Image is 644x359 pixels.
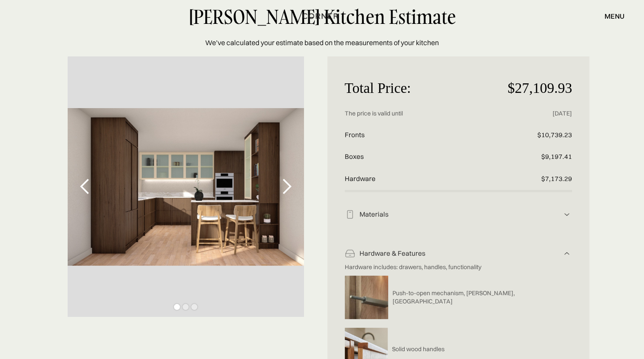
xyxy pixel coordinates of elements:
p: Hardware includes: drawers, handles, functionality [345,263,559,271]
p: We’ve calculated your estimate based on the measurements of your kitchen [205,37,439,48]
p: Total Price: [345,74,497,102]
p: The price is valid until [345,103,497,124]
div: Show slide 3 of 3 [191,304,197,310]
p: $9,197.41 [496,146,572,168]
div: carousel [68,56,304,317]
a: Push-to-open mechanism, [PERSON_NAME], [GEOGRAPHIC_DATA] [388,289,559,306]
p: Push-to-open mechanism, [PERSON_NAME], [GEOGRAPHIC_DATA] [392,289,559,306]
p: Solid wood handles [392,345,445,353]
a: home [295,10,349,22]
div: Show slide 1 of 3 [174,304,180,310]
p: Hardware [345,168,497,190]
p: $10,739.23 [496,124,572,146]
div: Show slide 2 of 3 [183,304,189,310]
p: Boxes [345,146,497,168]
p: Fronts [345,124,497,146]
p: $27,109.93 [496,74,572,102]
div: Hardware & Features [355,249,562,258]
a: Solid wood handles [388,345,445,353]
div: 1 of 3 [68,56,304,317]
div: next slide [269,56,304,317]
p: [DATE] [496,103,572,124]
div: Materials [355,210,562,219]
p: $7,173.29 [496,168,572,190]
div: menu [596,9,624,23]
div: previous slide [68,56,102,317]
div: menu [605,13,624,20]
